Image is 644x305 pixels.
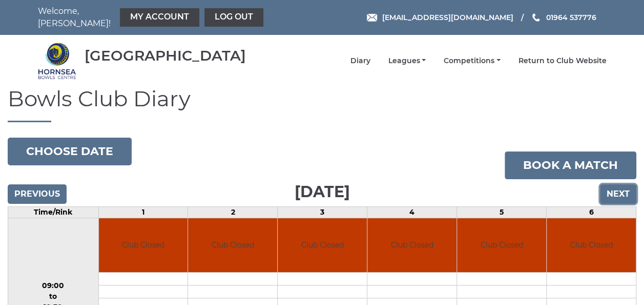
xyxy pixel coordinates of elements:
td: Club Closed [99,218,188,272]
td: Club Closed [367,218,456,272]
input: Previous [8,184,67,204]
a: My Account [120,8,199,27]
a: Diary [350,56,370,66]
td: Club Closed [278,218,367,272]
a: Book a match [505,151,636,179]
td: Club Closed [547,218,636,272]
input: Next [600,184,636,204]
a: Return to Club Website [518,56,607,66]
h1: Bowls Club Diary [8,87,636,122]
td: 3 [278,207,367,218]
a: Phone us 01964 537776 [531,12,596,23]
td: Time/Rink [8,207,99,218]
a: Log out [204,8,263,27]
nav: Welcome, [PERSON_NAME]! [38,5,266,30]
td: Club Closed [188,218,277,272]
td: 1 [98,207,188,218]
div: [GEOGRAPHIC_DATA] [85,48,246,64]
a: Competitions [444,56,501,66]
td: 4 [367,207,457,218]
td: 2 [188,207,278,218]
span: 01964 537776 [546,13,596,22]
td: 6 [547,207,636,218]
img: Phone us [532,13,539,22]
a: Leagues [388,56,426,66]
td: Club Closed [457,218,546,272]
a: Email [EMAIL_ADDRESS][DOMAIN_NAME] [367,12,513,23]
span: [EMAIL_ADDRESS][DOMAIN_NAME] [382,13,513,22]
img: Hornsea Bowls Centre [38,42,76,80]
td: 5 [457,207,547,218]
img: Email [367,14,377,22]
button: Choose date [8,138,132,165]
